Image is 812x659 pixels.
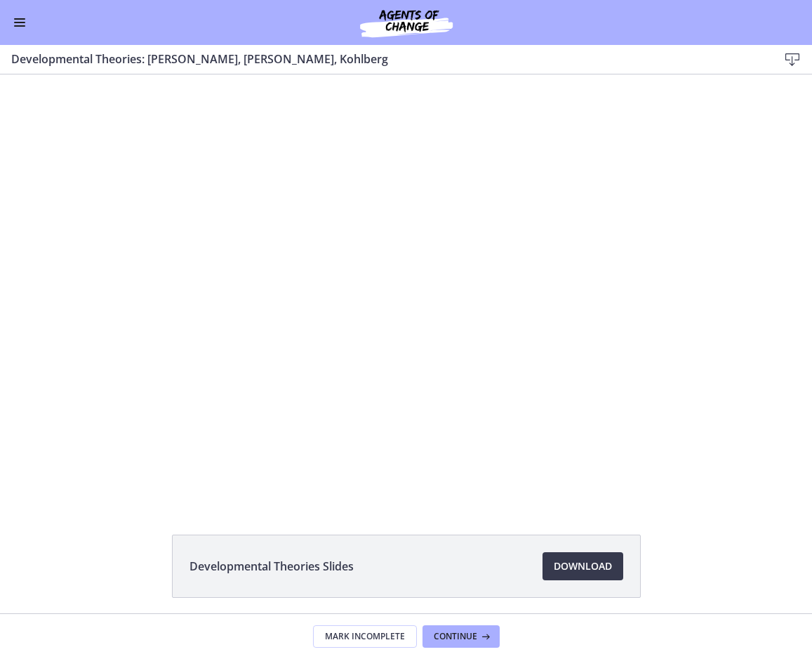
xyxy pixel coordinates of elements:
span: Developmental Theories Slides [189,558,354,575]
a: Download [543,552,623,580]
button: Enable menu [11,14,28,31]
span: Mark Incomplete [325,631,405,642]
button: Continue [422,625,500,648]
img: Agents of Change [322,6,491,39]
h3: Developmental Theories: [PERSON_NAME], [PERSON_NAME], Kohlberg [11,51,756,67]
span: Continue [434,631,477,642]
span: Download [554,558,612,575]
button: Mark Incomplete [313,625,417,648]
